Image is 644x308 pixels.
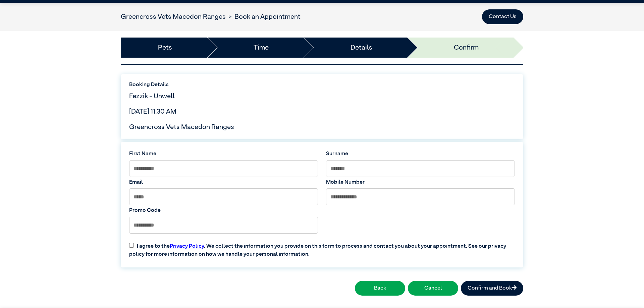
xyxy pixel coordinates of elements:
[129,206,318,214] label: Promo Code
[482,9,523,24] button: Contact Us
[129,124,234,130] span: Greencross Vets Macedon Ranges
[129,81,515,89] label: Booking Details
[355,281,405,296] button: Back
[326,150,515,158] label: Surname
[326,178,515,186] label: Mobile Number
[129,178,318,186] label: Email
[226,12,301,22] li: Book an Appointment
[129,93,175,100] span: Fezzik - Unwell
[129,108,176,115] span: [DATE] 11:30 AM
[408,281,458,296] button: Cancel
[125,237,519,258] label: I agree to the . We collect the information you provide on this form to process and contact you a...
[351,43,372,53] a: Details
[129,150,318,158] label: First Name
[461,281,523,296] button: Confirm and Book
[254,43,269,53] a: Time
[121,13,226,20] a: Greencross Vets Macedon Ranges
[170,244,204,249] a: Privacy Policy
[129,243,134,248] input: I agree to thePrivacy Policy. We collect the information you provide on this form to process and ...
[121,12,301,22] nav: breadcrumb
[158,43,172,53] a: Pets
